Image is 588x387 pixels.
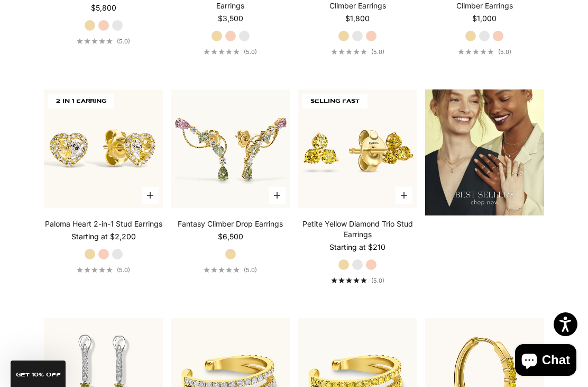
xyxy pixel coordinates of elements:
[77,38,130,45] a: 5.0 out of 5.0 stars(5.0)
[16,372,61,377] span: GET 10% Off
[458,48,511,56] a: 5.0 out of 5.0 stars(5.0)
[45,219,162,229] a: Paloma Heart 2-in-1 Stud Earrings
[371,277,384,284] span: (5.0)
[218,231,243,242] sale-price: $6,500
[77,38,113,44] div: 5.0 out of 5.0 stars
[298,89,417,208] img: #YellowGold
[331,277,367,283] div: 5.0 out of 5.0 stars
[512,344,580,379] inbox-online-store-chat: Shopify online store chat
[204,267,240,273] div: 5.0 out of 5.0 stars
[91,3,116,13] sale-price: $5,800
[77,267,113,273] div: 5.0 out of 5.0 stars
[44,89,162,208] img: #YellowGold
[71,231,136,242] sale-price: Starting at $2,200
[472,13,497,24] sale-price: $1,000
[298,219,417,240] a: Petite Yellow Diamond Trio Stud Earrings
[371,48,384,56] span: (5.0)
[178,219,283,229] a: Fantasy Climber Drop Earrings
[329,242,385,253] sale-price: Starting at $210
[48,94,114,109] span: 2 IN 1 EARRING
[204,49,240,55] div: 5.0 out of 5.0 stars
[204,266,257,274] a: 5.0 out of 5.0 stars(5.0)
[498,48,511,56] span: (5.0)
[171,89,290,208] img: #YellowGold
[458,49,494,55] div: 5.0 out of 5.0 stars
[204,48,257,56] a: 5.0 out of 5.0 stars(5.0)
[117,266,130,274] span: (5.0)
[117,38,130,45] span: (5.0)
[331,49,367,55] div: 5.0 out of 5.0 stars
[77,266,130,274] a: 5.0 out of 5.0 stars(5.0)
[345,13,370,24] sale-price: $1,800
[302,94,368,109] span: SELLING FAST
[331,277,384,284] a: 5.0 out of 5.0 stars(5.0)
[218,13,243,24] sale-price: $3,500
[244,266,257,274] span: (5.0)
[331,48,384,56] a: 5.0 out of 5.0 stars(5.0)
[11,361,66,387] div: GET 10% Off
[244,48,257,56] span: (5.0)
